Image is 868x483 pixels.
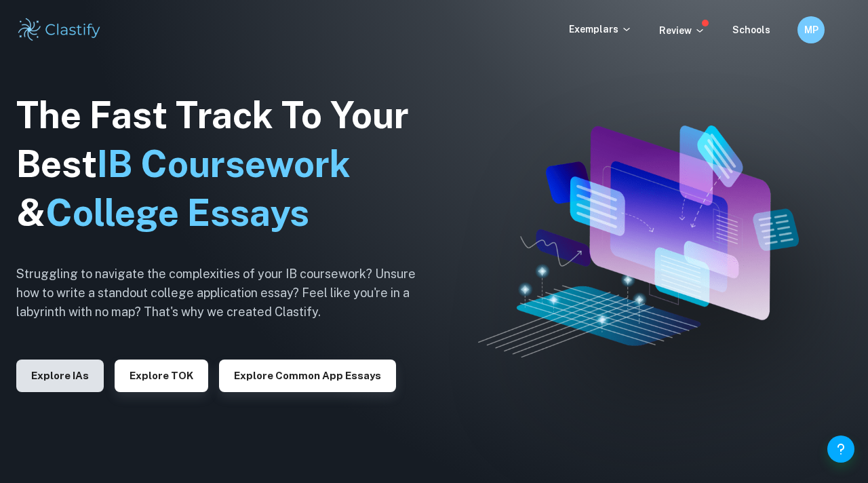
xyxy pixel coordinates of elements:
[219,360,396,392] button: Explore Common App essays
[797,16,825,43] button: MP
[219,368,396,381] a: Explore Common App essays
[115,368,208,381] a: Explore TOK
[16,265,437,322] h6: Struggling to navigate the complexities of your IB coursework? Unsure how to write a standout col...
[115,360,208,392] button: Explore TOK
[45,191,309,234] span: College Essays
[16,368,104,381] a: Explore IAs
[16,360,104,392] button: Explore IAs
[569,22,632,37] p: Exemplars
[827,436,854,463] button: Help and Feedback
[16,16,102,43] img: Clastify logo
[804,22,819,37] h6: MP
[478,125,799,358] img: Clastify hero
[659,23,705,38] p: Review
[97,142,351,185] span: IB Coursework
[16,91,437,237] h1: The Fast Track To Your Best &
[732,24,770,35] a: Schools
